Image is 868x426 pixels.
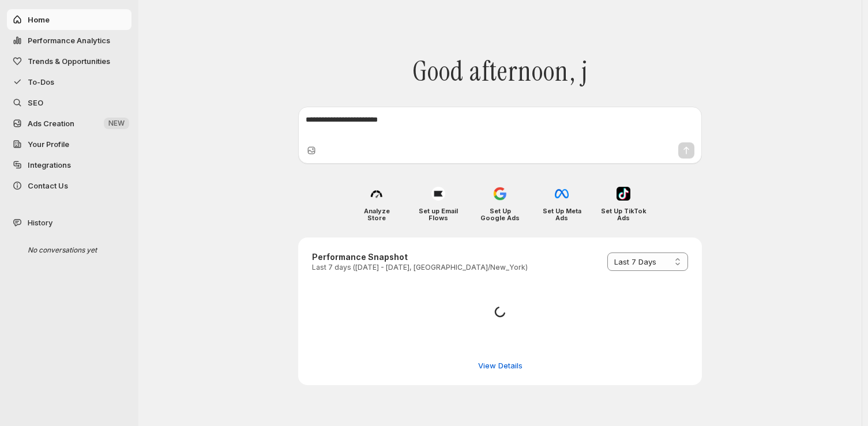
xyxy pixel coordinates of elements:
span: Performance Analytics [28,36,110,45]
a: SEO [7,92,131,113]
h4: Analyze Store [354,208,400,221]
button: To-Dos [7,71,131,92]
button: Contact Us [7,175,131,196]
img: Set Up TikTok Ads icon [617,187,630,201]
button: View detailed performance [471,356,529,375]
span: Good afternoon, j [412,55,588,88]
span: Ads Creation [28,119,74,128]
span: Your Profile [28,140,69,149]
button: Upload image [306,145,317,156]
img: Analyze Store icon [370,187,384,201]
span: Integrations [28,160,71,169]
h3: Performance Snapshot [312,251,528,263]
span: Contact Us [28,181,68,190]
img: Set up Email Flows icon [431,187,445,201]
h4: Set up Email Flows [416,208,461,221]
span: History [28,217,52,228]
span: SEO [28,98,43,107]
h4: Set Up Meta Ads [539,208,585,221]
button: Trends & Opportunities [7,51,131,71]
span: NEW [108,119,125,128]
span: Home [28,15,50,24]
button: Ads Creation [7,113,131,134]
p: Last 7 days ([DATE] - [DATE], [GEOGRAPHIC_DATA]/New_York) [312,263,528,272]
img: Set Up Meta Ads icon [555,187,569,201]
a: Your Profile [7,134,131,154]
div: No conversations yet [18,240,128,261]
img: Set Up Google Ads icon [493,187,507,201]
button: Home [7,9,131,30]
span: To-Dos [28,77,54,86]
span: View Details [478,360,523,371]
span: Trends & Opportunities [28,56,110,66]
a: Integrations [7,154,131,175]
h4: Set Up Google Ads [478,208,523,221]
button: Performance Analytics [7,30,131,51]
h4: Set Up TikTok Ads [601,208,647,221]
